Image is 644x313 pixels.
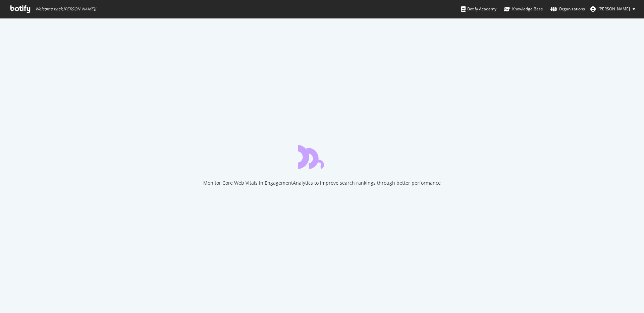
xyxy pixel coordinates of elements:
[203,180,441,186] div: Monitor Core Web Vitals in EngagementAnalytics to improve search rankings through better performance
[550,6,585,12] div: Organizations
[598,6,630,12] span: Chelsea Dehner
[585,4,641,14] button: [PERSON_NAME]
[504,6,543,12] div: Knowledge Base
[35,6,96,12] span: Welcome back, [PERSON_NAME] !
[298,145,346,169] div: animation
[461,6,496,12] div: Botify Academy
